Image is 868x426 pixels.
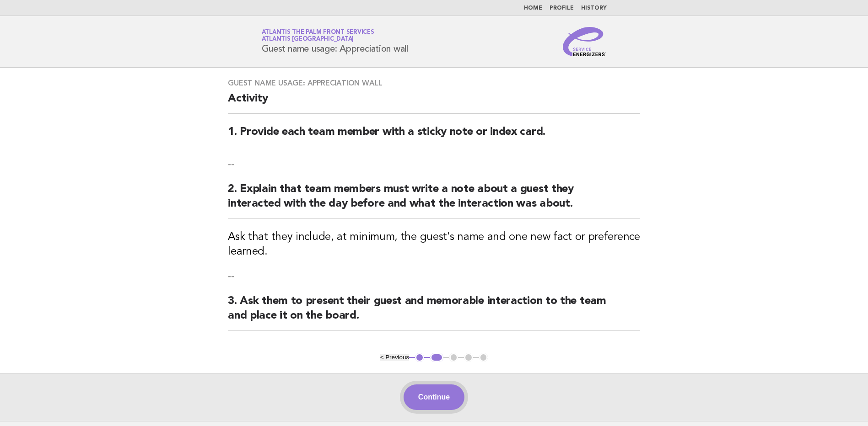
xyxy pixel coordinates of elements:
[404,384,464,410] button: Continue
[228,294,640,331] h2: 3. Ask them to present their guest and memorable interaction to the team and place it on the board.
[262,30,408,53] h1: Guest name usage: Appreciation wall
[524,5,542,11] a: Home
[563,27,607,56] img: Service Energizers
[262,37,354,43] span: Atlantis [GEOGRAPHIC_DATA]
[228,91,640,114] h2: Activity
[228,230,640,259] h3: Ask that they include, at minimum, the guest's name and one new fact or preference learned.
[415,353,424,362] button: 1
[228,182,640,219] h2: 2. Explain that team members must write a note about a guest they interacted with the day before ...
[228,125,640,147] h2: 1. Provide each team member with a sticky note or index card.
[550,5,574,11] a: Profile
[228,158,640,171] p: --
[228,270,640,283] p: --
[380,354,409,361] button: < Previous
[430,353,443,362] button: 2
[581,5,607,11] a: History
[228,79,640,88] h3: Guest name usage: Appreciation wall
[262,29,374,42] a: Atlantis The Palm Front ServicesAtlantis [GEOGRAPHIC_DATA]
